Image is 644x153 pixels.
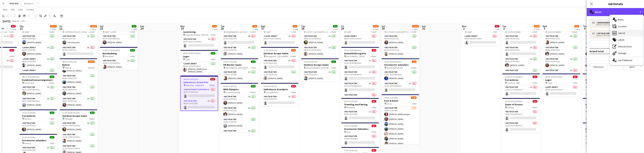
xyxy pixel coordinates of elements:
[341,23,379,46] app-job-card: 08:30-16:00 (7h30m)0/1Lager Lager1 RoleLager Jernet0/108:30-16:00 (7h30m)
[250,31,256,33] span: 2 Roles
[412,102,417,105] span: 1 Role
[210,58,215,61] span: 1 Role
[261,88,299,91] h3: Sæbekasse Grandprix
[502,57,540,69] app-card-role: Instruktør1A1/108:00-20:00 (12h)[PERSON_NAME]
[180,62,218,74] app-card-role: Lager Jernet1/108:30-16:00 (7h30m)[PERSON_NAME] Have [PERSON_NAME]
[225,67,251,69] span: [GEOGRAPHIC_DATA]/[GEOGRAPHIC_DATA]
[583,78,620,81] h3: Stormester Udendørs
[210,78,215,80] span: 0/2
[25,7,35,12] a: Comms
[610,36,643,43] div: Labels
[505,100,522,103] span: 15:00-20:30 (5h30m)
[223,85,237,88] span: 19:00-21:00 (2h)
[221,70,258,82] app-card-role: Instruktør1A1/112:30-17:30 (5h)[PERSON_NAME]
[341,98,379,121] div: 10:30-16:30 (6h)0/1Teamdag med læring Middelfart1 RoleInstruktør1I0/110:30-16:30 (6h)
[301,58,339,82] app-job-card: 13:00-20:00 (7h)1/1Outdoor Escape Game Sørup Herregård, [GEOGRAPHIC_DATA]1 RoleInstruktør1A1/113:...
[623,64,641,70] button: Next
[502,121,540,133] app-card-role: Instruktør0/115:00-20:30 (5h30m)
[542,74,580,97] div: 08:30-16:00 (7h30m)0/1Lager Lager1 RoleLager Jernet0/108:30-16:00 (7h30m)
[180,55,218,58] h3: Lager
[341,82,379,93] app-card-role: Instruktør3A0/110:30-19:00 (8h30m)
[372,125,376,127] span: 0/1
[532,31,537,33] span: 7 Roles
[344,100,358,103] span: 10:30-16:30 (6h)
[573,76,577,78] span: 0/1
[341,110,379,121] app-card-role: Instruktør1I0/110:30-16:30 (6h)
[583,74,620,97] app-job-card: 11:00-19:00 (8h)0/1Stormester Udendørs [GEOGRAPHIC_DATA]1 RoleInstruktør3A0/111:00-19:00 (8h)
[610,16,643,23] div: Roles
[9,31,14,33] span: 1 Role
[341,47,379,97] div: 10:30-19:00 (8h30m)0/4Gummibådsregatta [GEOGRAPHIC_DATA]4 RolesInstruktør1A0/110:30-19:00 (8h30m)...
[306,31,330,33] span: Clarion - [GEOGRAPHIC_DATA]
[462,34,500,46] app-card-role: Lager Jernet0/108:30-16:00 (7h30m)
[371,31,376,33] span: 1 Role
[17,7,24,12] a: Jobs
[542,57,580,69] app-card-role: Instruktør2A1/108:00-20:00 (12h)[PERSON_NAME]
[19,46,57,57] app-card-role: Lager Jernet1A1/108:00-16:00 (8h)[PERSON_NAME]
[502,69,540,80] app-card-role: Instruktør1/108:00-20:00 (12h)
[180,76,218,111] app-job-card: 08:30-21:30 (13h)0/2Sæbekasse Grand Prix Bautahøj - Jægerspris2 RolesArrangementsansvarlig0/108:3...
[60,34,97,46] app-card-role: Instruktør2A1/106:30-13:30 (7h)Trine Flørnæss
[467,31,472,33] span: Lager
[290,55,296,58] span: 2 Roles
[64,31,87,33] span: Comwell [PERSON_NAME]
[60,58,97,108] div: 08:00-20:00 (12h)20/23Byfest Kolding16 Roles Instruktør1/108:00-20:00 (12h)[PERSON_NAME]Instruktø...
[382,63,419,66] h3: Stormester udendørs
[502,110,540,121] app-card-role: Instruktør0/115:00-20:30 (5h30m)
[382,23,419,57] app-job-card: 09:30-20:30 (11h)2/2Kombinations arrangement DOK5000 - [GEOGRAPHIC_DATA]2 RolesInstruktør1/109:30...
[261,47,299,82] div: 11:30-18:30 (7h)1/2Outdoor Escape Game Borupgaard - [GEOGRAPHIC_DATA]2 RolesInstruktør3A0/111:30-...
[573,82,577,84] span: 1 Role
[301,23,339,57] app-job-card: 08:00-13:30 (5h30m)2/2Optimizer Clarion - [GEOGRAPHIC_DATA]2 RolesInstruktør3A1/108:00-13:30 (5h3...
[583,23,620,72] app-job-card: 08:00-20:00 (12h)5/8Fest og Event Lalandia Rødby8 RolesInstruktør2A0/108:00-20:00 (12h) Instruktø...
[64,118,73,120] span: Helsingør
[185,58,190,61] span: Lager
[589,64,608,70] button: Previous
[9,49,14,52] span: 0/1
[103,49,120,52] span: 12:00-17:30 (5h30m)
[19,23,57,72] app-job-card: 08:00-16:00 (8h)4/5opsætning lager pakning Lager5 RolesInstruktør1/108:00-16:00 (8h)[PERSON_NAME]...
[341,93,379,104] app-card-role: Instruktør0/110:30-19:00 (8h30m)
[64,67,71,69] span: Kolding
[19,110,57,133] app-job-card: 11:30-20:30 (9h)1/1Forræderne Randers1 RoleInstruktør1/111:30-20:30 (9h)[PERSON_NAME]
[223,60,237,63] span: 12:30-17:30 (5h)
[382,58,419,93] div: 12:00-18:30 (6h30m)1/2Stormester udendørs Skodsborg Kurhotel2 RolesInstruktør1/112:00-18:30 (6h30...
[610,30,643,36] div: Job Ad
[180,23,218,49] app-job-card: 06:00-18:30 (12h30m)0/1Kommunikaos med facilitering Hages Badehotel - [GEOGRAPHIC_DATA]1 RoleInst...
[181,88,218,99] app-card-role: Arrangementsansvarlig0/108:30-21:30 (13h)
[22,112,36,114] span: 11:30-20:30 (9h)
[60,97,97,108] app-card-role: Instruktør2A1/108:00-20:00 (12h)[PERSON_NAME]
[545,76,563,78] span: 08:30-16:00 (7h30m)
[331,60,336,63] span: 1/1
[221,46,258,57] app-card-role: Instruktør2A1/112:30-19:30 (7h)[PERSON_NAME]
[19,85,57,97] app-card-role: Instruktør7A1/108:15-16:45 (8h30m)[PERSON_NAME]
[301,46,339,57] app-card-role: Instruktør1A1/108:00-13:30 (5h30m)[PERSON_NAME]
[221,58,258,82] app-job-card: 12:30-17:30 (5h)1/1VR Murder Game [GEOGRAPHIC_DATA]/[GEOGRAPHIC_DATA]1 RoleInstruktør1A1/112:30-1...
[225,91,240,94] span: Comwell Kolding
[583,34,620,46] app-card-role: Instruktør2A0/108:00-20:00 (12h)
[9,55,14,58] span: 1 Role
[341,123,379,146] app-job-card: 11:00-19:00 (8h)0/1Stormester Udendørs Flatø1 RoleInstruktør0/111:00-19:00 (8h)
[610,50,643,57] div: Settings
[49,82,54,84] span: 2 Roles
[261,83,299,106] app-job-card: 13:00-20:00 (7h)0/1Sæbekasse Grandprix Comwell Holte1 RoleInstruktør3A0/113:00-20:00 (7h)
[583,134,620,146] app-card-role: Instruktør0/114:00-20:00 (6h)
[19,74,57,108] div: 08:15-16:45 (8h30m)2/2Kombinationsarrangement Gammelrøj2 RolesInstruktør7A1/108:15-16:45 (8h30m)[...
[19,97,57,108] app-card-role: Instruktør2A1/108:15-16:45 (8h30m)[PERSON_NAME]
[130,55,135,58] span: 1 Role
[382,46,419,57] app-card-role: Instruktør1/109:30-20:30 (11h)[PERSON_NAME]
[251,60,256,63] span: 1/1
[100,23,138,46] div: 06:30-15:00 (8h30m)1/1Stormester Udendørs Stjær - Galten1 RoleInstruktør1/106:30-15:00 (8h30m)[PE...
[7,0,21,7] button: WOA 2025
[60,23,97,57] app-job-card: 06:30-13:30 (7h)1/2Murder Investigation Comwell [PERSON_NAME]2 RolesInstruktør2A1/106:30-13:30 (7...
[22,136,36,139] span: 13:30-19:30 (6h)
[18,8,23,11] span: Jobs
[583,85,620,97] app-card-role: Instruktør3A0/111:00-19:00 (8h)
[344,149,358,152] span: 11:00-18:00 (7h)
[371,131,376,133] span: 1 Role
[502,98,540,133] div: 15:00-20:30 (5h30m)0/2Game of Drones Kolding2 RolesInstruktør0/115:00-20:30 (5h30m) Instruktør0/1...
